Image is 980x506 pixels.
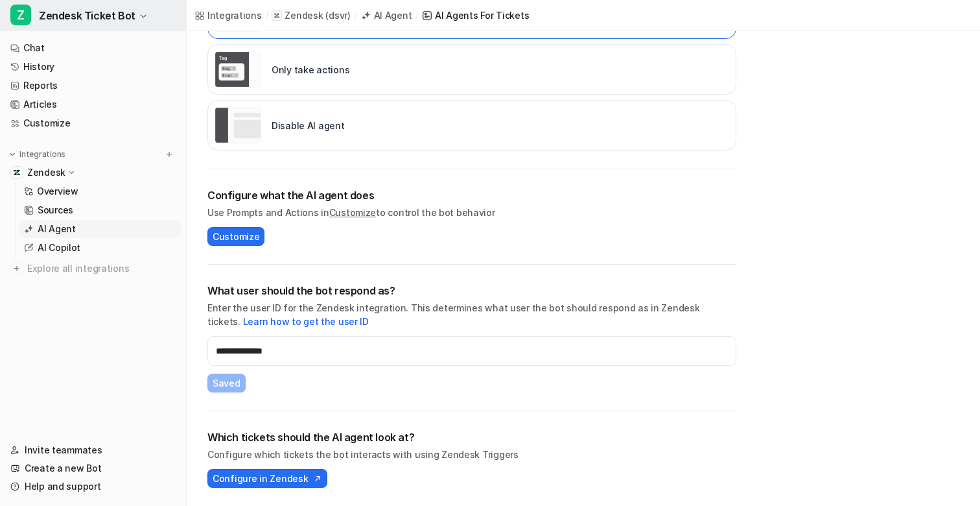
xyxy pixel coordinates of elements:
div: paused::disabled [207,100,736,151]
a: Help and support [5,477,181,496]
div: Integrations [207,8,262,22]
a: Chat [5,39,181,57]
div: live::disabled [207,44,736,95]
p: Zendesk [27,166,65,179]
span: Saved [213,376,240,390]
a: Customize [329,207,376,218]
a: Articles [5,95,181,114]
a: AI Agent [361,8,412,22]
a: Zendesk(dsvr) [272,9,350,22]
h2: Which tickets should the AI agent look at? [207,429,736,445]
button: Saved [207,374,246,392]
a: AI Agents for tickets [422,8,529,22]
span: Explore all integrations [27,258,176,279]
span: Customize [213,230,259,243]
a: Create a new Bot [5,459,181,477]
p: Overview [37,185,78,198]
button: Customize [207,227,264,246]
p: AI Copilot [38,241,80,254]
p: Integrations [19,149,65,160]
span: / [355,10,357,21]
a: Sources [19,201,181,219]
p: Only take actions [272,63,349,77]
a: History [5,58,181,76]
p: Disable AI agent [272,119,345,132]
p: Enter the user ID for the Zendesk integration. This determines what user the bot should respond a... [207,301,736,328]
div: AI Agent [374,8,412,22]
img: Zendesk [13,169,21,176]
a: Invite teammates [5,441,181,459]
a: Learn how to get the user ID [243,316,369,327]
img: explore all integrations [10,262,23,275]
p: Use Prompts and Actions in to control the bot behavior [207,206,736,219]
a: Integrations [194,8,262,22]
p: ( dsvr ) [325,9,350,22]
span: Zendesk Ticket Bot [39,6,135,25]
img: Only take actions [215,51,261,88]
a: AI Copilot [19,239,181,257]
a: AI Agent [19,220,181,238]
h2: Configure what the AI agent does [207,187,736,203]
p: Zendesk [285,9,323,22]
span: / [266,10,268,21]
button: Integrations [5,148,69,161]
p: Sources [38,204,73,217]
img: expand menu [8,150,17,159]
span: / [415,10,418,21]
div: AI Agents for tickets [435,8,529,22]
span: Z [10,5,31,25]
a: Overview [19,182,181,200]
p: Configure which tickets the bot interacts with using Zendesk Triggers [207,448,736,461]
h2: What user should the bot respond as? [207,283,736,298]
img: Disable AI agent [215,107,261,143]
span: Configure in Zendesk [213,472,308,485]
p: AI Agent [38,223,76,235]
a: Explore all integrations [5,259,181,278]
img: menu_add.svg [165,150,174,159]
button: Configure in Zendesk [207,469,327,488]
a: Customize [5,114,181,132]
a: Reports [5,77,181,95]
